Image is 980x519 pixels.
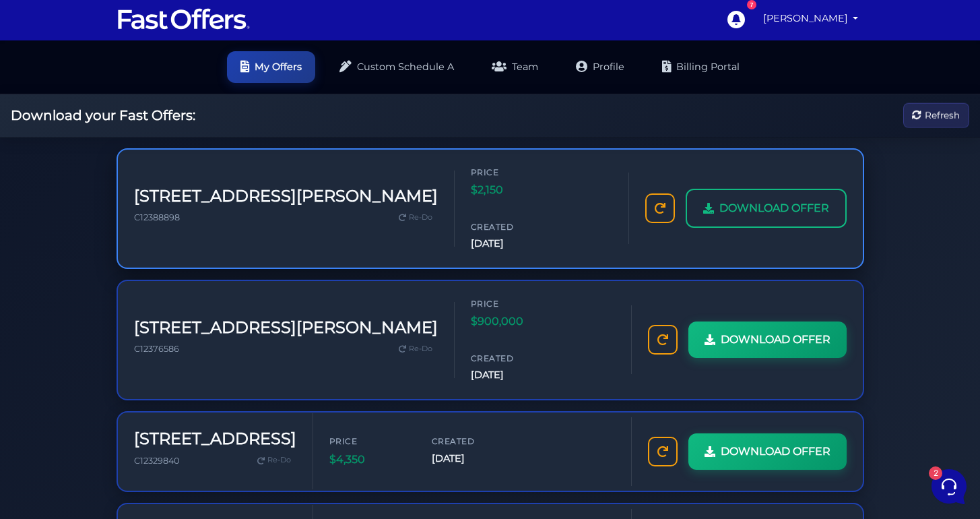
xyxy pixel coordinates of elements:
[471,313,552,330] span: $900,000
[393,209,438,226] a: Re-Do
[168,243,248,254] a: Open Help Center
[134,456,179,466] span: C12329840
[30,272,220,286] input: Search for an Article...
[471,367,552,383] span: [DATE]
[478,51,552,83] a: Team
[686,189,847,228] a: DOWNLOAD OFFER
[721,443,830,460] span: DOWNLOAD OFFER
[688,322,847,358] a: DOWNLOAD OFFER
[329,451,410,468] span: $4,350
[432,435,513,448] span: Created
[222,149,248,161] p: [DATE]
[471,297,552,310] span: Price
[97,197,189,208] span: Start a Conversation
[562,51,638,83] a: Profile
[40,414,63,426] p: Home
[688,433,847,470] a: DOWNLOAD OFFER
[471,220,552,233] span: Created
[471,166,552,179] span: Price
[227,51,315,83] a: My Offers
[116,414,154,426] p: Messages
[393,340,438,358] a: Re-Do
[94,395,176,426] button: 2Messages
[11,107,195,123] h2: Download your Fast Offers:
[329,435,410,448] span: Price
[234,113,248,127] span: 1
[57,149,214,162] span: Fast Offers Support
[22,98,48,125] img: dark
[903,103,969,128] button: Refresh
[57,97,214,111] span: Fast Offers Support
[11,395,94,426] button: Home
[925,108,960,123] span: Refresh
[22,243,92,254] span: Find an Answer
[252,452,296,469] a: Re-Do
[134,429,296,449] h3: [STREET_ADDRESS]
[22,150,48,177] img: dark
[11,11,226,54] h2: Hello [PERSON_NAME] 👋
[16,92,253,132] a: Fast Offers SupportHuge Announcement: [URL][DOMAIN_NAME][DATE]1
[326,51,467,83] a: Custom Schedule A
[721,331,830,348] span: DOWNLOAD OFFER
[57,165,214,179] p: How to Use NEW Authentisign Templates, Full Walkthrough Tutorial: [URL][DOMAIN_NAME]
[134,187,438,206] h3: [STREET_ADDRESS][PERSON_NAME]
[209,414,226,426] p: Help
[22,75,109,86] span: Your Conversations
[409,212,432,224] span: Re-Do
[929,466,969,507] iframe: Customerly Messenger Launcher
[134,344,179,354] span: C12376586
[222,97,248,109] p: [DATE]
[758,5,864,32] a: [PERSON_NAME]
[134,212,180,222] span: C12388898
[409,343,432,355] span: Re-Do
[134,318,438,338] h3: [STREET_ADDRESS][PERSON_NAME]
[135,394,144,403] span: 2
[471,236,552,251] span: [DATE]
[649,51,753,83] a: Billing Portal
[176,395,259,426] button: Help
[22,189,248,216] button: Start a Conversation
[719,200,829,217] span: DOWNLOAD OFFER
[218,75,248,86] a: See all
[267,454,291,466] span: Re-Do
[432,451,513,466] span: [DATE]
[16,144,253,184] a: Fast Offers SupportHow to Use NEW Authentisign Templates, Full Walkthrough Tutorial: [URL][DOMAIN...
[720,3,751,34] a: 7
[57,113,214,127] p: Huge Announcement: [URL][DOMAIN_NAME]
[234,165,248,179] span: 1
[471,352,552,365] span: Created
[471,181,552,199] span: $2,150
